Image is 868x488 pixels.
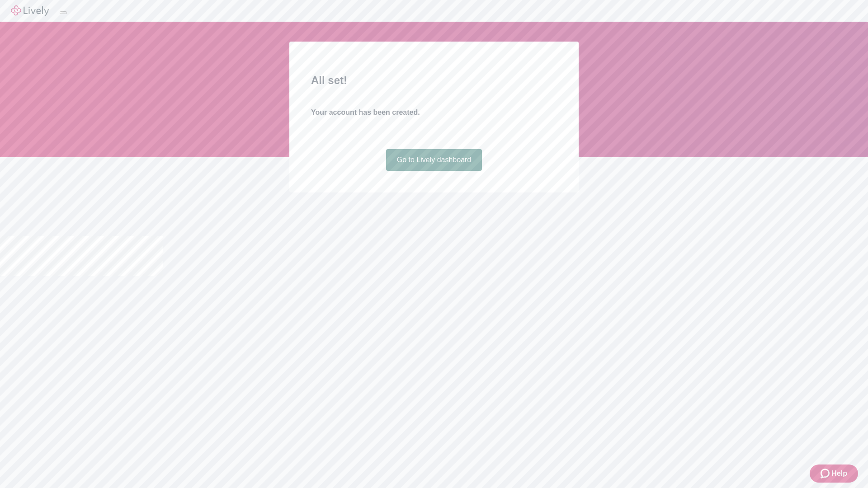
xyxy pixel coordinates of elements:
[831,468,847,479] span: Help
[311,107,557,118] h4: Your account has been created.
[810,465,858,483] button: Zendesk support iconHelp
[311,72,557,89] h2: All set!
[60,11,67,14] button: Log out
[11,5,49,16] img: Lively
[821,468,831,479] svg: Zendesk support icon
[386,149,482,171] a: Go to Lively dashboard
